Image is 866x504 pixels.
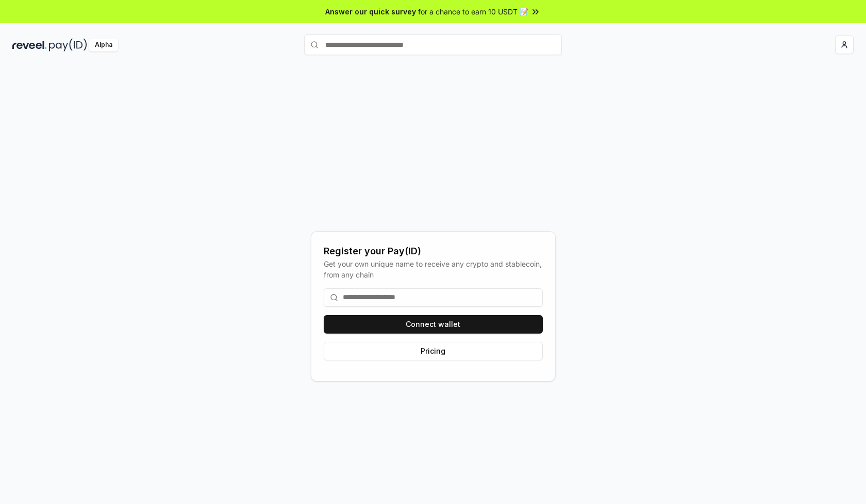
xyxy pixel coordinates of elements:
[89,39,118,51] div: Alpha
[324,342,543,360] button: Pricing
[324,244,543,258] div: Register your Pay(ID)
[418,6,528,17] span: for a chance to earn 10 USDT 📝
[324,315,543,334] button: Connect wallet
[49,39,87,51] img: pay_id
[325,6,416,17] span: Answer our quick survey
[324,258,543,280] div: Get your own unique name to receive any crypto and stablecoin, from any chain
[12,39,47,51] img: reveel_dark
